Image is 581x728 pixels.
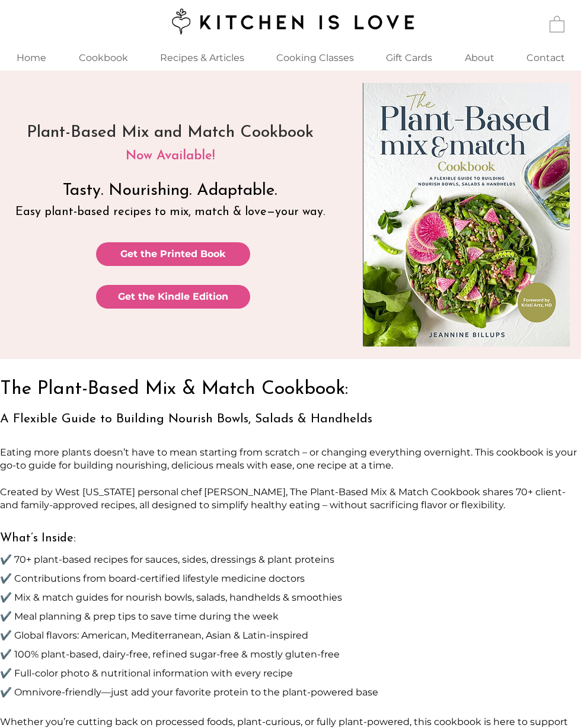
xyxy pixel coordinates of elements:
[11,45,52,70] p: Home
[73,45,134,70] p: Cookbook
[15,206,325,218] span: Easy plant-based recipes to mix, match & love—your way.
[380,45,438,70] p: Gift Cards
[369,45,448,70] a: Gift Cards
[120,248,226,261] span: Get the Printed Book
[154,45,250,70] p: Recipes & Articles
[521,45,571,70] p: Contact
[164,7,417,36] img: Kitchen is Love logo
[63,182,277,199] span: Tasty. Nourishing. Adaptable.​
[448,45,510,70] a: About
[143,45,260,70] a: Recipes & Articles
[96,285,250,309] a: Get the Kindle Edition
[260,45,369,70] div: Cooking Classes
[459,45,500,70] p: About
[96,242,250,266] a: Get the Printed Book
[126,149,215,163] span: Now Available!
[118,290,228,303] span: Get the Kindle Edition
[363,83,570,347] img: plant-based-mix-match-cookbook-cover-web.jpg
[63,45,143,70] a: Cookbook
[27,124,314,141] span: Plant-Based Mix and Match Cookbook
[510,45,581,70] a: Contact
[270,45,360,70] p: Cooking Classes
